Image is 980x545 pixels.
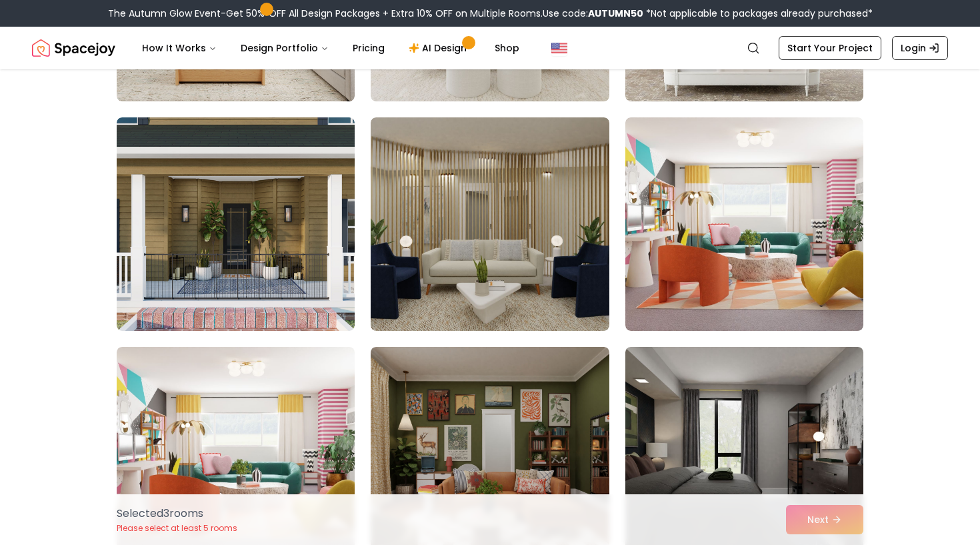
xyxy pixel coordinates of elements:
a: Shop [484,35,530,61]
button: How It Works [131,35,227,61]
img: United States [551,40,567,56]
span: Use code: [543,7,643,20]
div: The Autumn Glow Event-Get 50% OFF All Design Packages + Extra 10% OFF on Multiple Rooms. [108,7,873,20]
b: AUTUMN50 [588,7,643,20]
a: Login [892,36,948,60]
a: AI Design [398,35,481,61]
p: Please select at least 5 rooms [117,523,237,534]
a: Spacejoy [32,35,115,61]
img: Spacejoy Logo [32,35,115,61]
nav: Main [131,35,530,61]
span: *Not applicable to packages already purchased* [643,7,873,20]
button: Design Portfolio [230,35,339,61]
a: Pricing [342,35,395,61]
img: Room room-49 [117,117,355,331]
img: Room room-50 [371,117,609,331]
p: Selected 3 room s [117,506,237,522]
a: Start Your Project [779,36,881,60]
img: Room room-51 [625,117,863,331]
nav: Global [32,27,948,69]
